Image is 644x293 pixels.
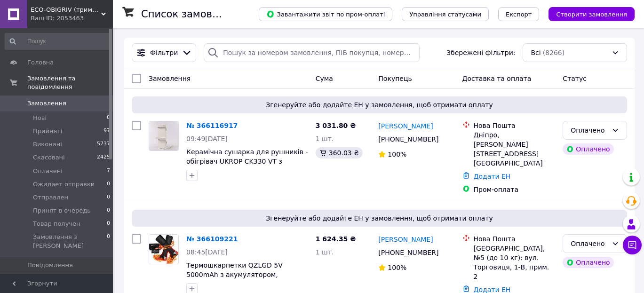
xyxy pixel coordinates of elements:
span: Замовлення та повідомлення [27,74,113,91]
span: 0 [107,193,110,202]
span: Замовлення [149,75,191,82]
span: Оплачені [33,167,63,175]
span: Скасовані [33,153,65,162]
span: Cума [316,75,333,82]
span: 3 031.80 ₴ [316,122,356,129]
span: 1 624.35 ₴ [316,235,356,243]
a: № 366116917 [186,122,238,129]
span: 1 шт. [316,248,334,256]
div: Ваш ID: 2053463 [31,14,113,23]
h1: Список замовлень [141,8,237,20]
span: Замовлення з [PERSON_NAME] [33,233,107,250]
a: Створити замовлення [539,10,635,17]
div: Оплачено [571,238,608,249]
span: Замовлення [27,99,66,108]
span: Покупець [378,75,412,82]
span: Доставка та оплата [462,75,532,82]
input: Пошук [5,33,111,50]
a: Фото товару [149,234,179,264]
button: Завантажити звіт по пром-оплаті [259,7,392,21]
span: 100% [388,150,406,158]
span: [PHONE_NUMBER] [378,135,438,143]
span: ECO-OBIGRIV (тримаємо якість з 2011р.) [31,6,101,14]
span: Принят в очередь [33,206,91,215]
div: Нова Пошта [474,234,556,244]
div: Пром-оплата [474,185,556,194]
span: Ожидает отправки [33,180,95,189]
div: Дніпро, [PERSON_NAME][STREET_ADDRESS] [GEOGRAPHIC_DATA] [474,130,556,168]
span: Прийняті [33,127,62,135]
span: Нові [33,114,47,122]
div: 360.03 ₴ [316,147,363,158]
span: Товар получен [33,220,80,228]
span: 09:49[DATE] [186,135,228,143]
span: 5737 [97,140,110,149]
div: Оплачено [571,125,608,135]
span: Виконані [33,140,62,149]
span: 0 [107,206,110,215]
a: Фото товару [149,121,179,151]
span: Згенеруйте або додайте ЕН у замовлення, щоб отримати оплату [135,214,623,223]
span: 08:45[DATE] [186,248,228,256]
div: Оплачено [563,143,613,155]
span: Головна [27,58,54,67]
span: Управління статусами [409,11,481,18]
span: 97 [103,127,110,135]
button: Чат з покупцем [623,236,642,254]
a: Керамічна сушарка для рушників - обігрівач UKROP CK330 VT з повітрязабірником та цифровим терморе... [186,148,308,184]
a: [PERSON_NAME] [378,235,433,244]
span: Статус [563,75,587,82]
div: Оплачено [563,257,613,268]
span: [PHONE_NUMBER] [378,249,438,256]
span: 0 [107,114,110,122]
span: Завантажити звіт по пром-оплаті [266,10,385,18]
img: Фото товару [149,235,178,264]
button: Експорт [498,7,540,21]
div: Нова Пошта [474,121,556,130]
span: 2425 [97,153,110,162]
span: (8266) [543,49,565,56]
input: Пошук за номером замовлення, ПІБ покупця, номером телефону, Email, номером накладної [204,43,420,62]
span: 0 [107,220,110,228]
div: [GEOGRAPHIC_DATA], №5 (до 10 кг): вул. Торговиця, 1-В, прим. 2 [474,244,556,281]
span: Фільтри [150,48,178,57]
span: Повідомлення [27,261,73,269]
span: 0 [107,180,110,189]
a: [PERSON_NAME] [378,121,433,131]
span: Збережені фільтри: [446,48,515,57]
button: Управління статусами [402,7,489,21]
span: Створити замовлення [556,11,627,18]
span: Експорт [506,11,532,18]
img: Фото товару [149,121,178,150]
span: 100% [388,264,406,271]
span: Отправлен [33,193,68,202]
span: 7 [107,167,110,175]
span: 1 шт. [316,135,334,143]
span: Згенеруйте або додайте ЕН у замовлення, щоб отримати оплату [135,100,623,110]
span: Всі [531,48,541,57]
a: № 366109221 [186,235,238,243]
a: Додати ЕН [474,173,511,180]
span: 0 [107,233,110,250]
button: Створити замовлення [549,7,635,21]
